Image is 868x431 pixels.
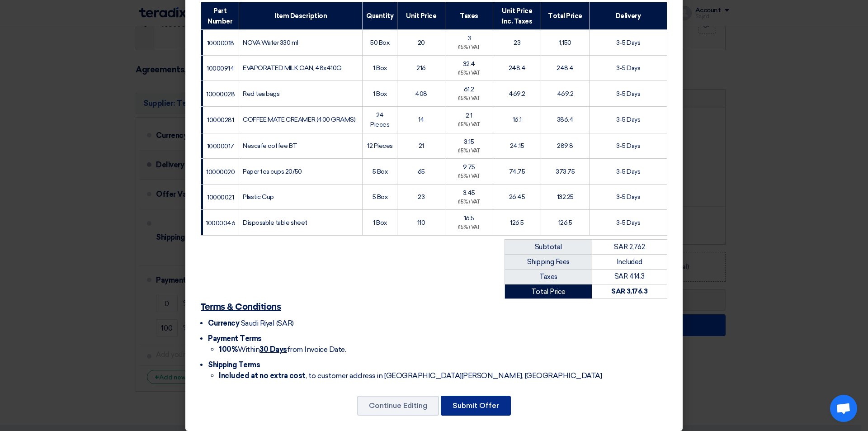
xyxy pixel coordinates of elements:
font: 289.8 [557,142,573,150]
font: Red tea bags [243,90,279,98]
font: Saudi Riyal (SAR) [241,319,294,327]
font: 12 Pieces [367,142,393,150]
font: 10000018 [207,39,234,47]
font: 469.2 [509,90,525,98]
font: Unit Price [406,12,436,20]
font: Item Description [274,12,327,20]
font: 30 Days [259,345,287,354]
font: 216 [416,64,426,72]
font: 3-5 Days [616,116,640,123]
button: Submit Offer [441,396,511,416]
font: Delivery [616,12,641,20]
font: Taxes [539,273,557,281]
font: 50 Box [370,39,389,47]
button: Continue Editing [357,396,439,416]
font: 21 [419,142,424,150]
font: (15%) VAT [458,122,481,128]
font: 32.4 [463,60,475,68]
font: EVAPORATED MILK CAN, 48x410G [243,64,342,72]
font: 10000021 [207,194,234,201]
font: (15%) VAT [458,148,481,154]
font: SAR 414.3 [614,272,645,280]
font: Submit Offer [453,401,499,410]
font: 3.45 [463,189,475,197]
div: Open chat [830,395,857,422]
font: 3-5 Days [616,64,640,72]
font: 3 [467,34,471,42]
font: Unit Price Inc. Taxes [502,7,532,25]
font: from Invoice Date. [287,345,346,354]
font: 16.5 [464,214,474,222]
font: SAR 3,176.3 [611,287,647,295]
font: (15%) VAT [458,44,481,50]
font: 23 [514,39,520,47]
font: Currency [208,319,239,327]
font: 3-5 Days [616,39,640,47]
font: Subtotal [535,243,562,251]
font: SAR 2,762 [614,243,645,251]
font: Total Price [531,288,566,296]
font: Payment Terms [208,334,262,343]
font: 10000914 [207,65,234,72]
font: (15%) VAT [458,224,481,230]
font: 74.75 [509,168,525,175]
font: 5 Box [373,168,388,175]
font: 2.1 [466,112,472,119]
font: 23 [418,193,425,201]
font: 10000028 [206,90,235,98]
font: 3-5 Days [616,168,640,175]
font: 26.45 [509,193,525,201]
font: 16.1 [513,116,522,123]
font: 10000046 [206,219,235,227]
font: Quantity [366,12,393,20]
font: 14 [418,116,425,123]
font: 126.5 [558,219,572,227]
font: 126.5 [510,219,524,227]
font: 386.4 [557,116,574,123]
font: 10000017 [207,142,234,150]
font: Within [238,345,259,354]
font: 61.2 [464,85,474,93]
font: , to customer address in [GEOGRAPHIC_DATA][PERSON_NAME], [GEOGRAPHIC_DATA] [306,371,602,380]
font: Taxes [460,12,478,20]
font: 9.75 [463,163,475,171]
font: 3.15 [464,138,474,146]
font: 110 [417,219,425,227]
font: 65 [418,168,425,175]
font: 3-5 Days [616,142,640,150]
font: Terms & Conditions [201,303,281,312]
font: 3-5 Days [616,90,640,98]
font: Plastic Cup [243,193,274,201]
font: 24 Pieces [370,111,389,128]
font: (15%) VAT [458,173,481,179]
font: Total Price [548,12,582,20]
font: 3-5 Days [616,219,640,227]
font: Paper tea cups 20/50 [243,168,302,175]
font: Nescafe coffee BT [243,142,297,150]
font: NOVA Water 330 ml [243,39,298,47]
font: 10000020 [206,168,235,175]
font: 5 Box [373,193,388,201]
font: 1 Box [373,90,387,98]
font: 408 [415,90,427,98]
font: COFFEE MATE CREAMER (400 GRAMS) [243,116,355,123]
font: Included at no extra cost [219,371,306,380]
font: Shipping Terms [208,360,260,369]
font: 1 Box [373,64,387,72]
font: 10000281 [207,116,234,124]
font: Disposable table sheet [243,219,307,227]
font: 1,150 [559,39,571,47]
font: 373.75 [556,168,575,175]
font: (15%) VAT [458,199,481,205]
font: 132.25 [557,193,574,201]
font: 248.4 [557,64,574,72]
font: (15%) VAT [458,95,481,101]
font: Included [617,258,642,266]
font: Shipping Fees [527,258,570,266]
font: 469.2 [557,90,574,98]
font: Continue Editing [369,401,427,410]
font: 20 [418,39,425,47]
font: 248.4 [509,64,526,72]
font: 24.15 [510,142,524,150]
font: 100% [219,345,238,354]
